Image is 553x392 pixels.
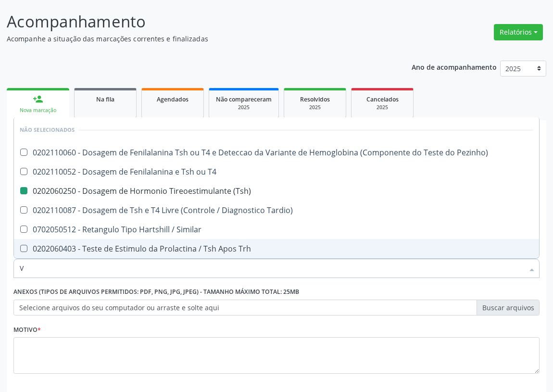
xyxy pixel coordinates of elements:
[7,10,384,34] p: Acompanhamento
[20,226,533,233] div: 0702050512 - Retangulo Tipo Hartshill / Similar
[20,206,533,214] div: 0202110087 - Dosagem de Tsh e T4 Livre (Controle / Diagnostico Tardio)
[20,245,533,253] div: 0202060403 - Teste de Estimulo da Prolactina / Tsh Apos Trh
[13,285,299,300] label: Anexos (Tipos de arquivos permitidos: PDF, PNG, JPG, JPEG) - Tamanho máximo total: 25MB
[300,95,330,103] span: Resolvidos
[20,259,524,278] input: Buscar por procedimentos
[216,104,272,111] div: 2025
[96,95,114,103] span: Na fila
[157,95,189,103] span: Agendados
[20,149,533,156] div: 0202110060 - Dosagem de Fenilalanina Tsh ou T4 e Deteccao da Variante de Hemoglobina (Componente ...
[20,168,533,176] div: 0202110052 - Dosagem de Fenilalanina e Tsh ou T4
[20,187,533,195] div: 0202060250 - Dosagem de Hormonio Tireoestimulante (Tsh)
[33,94,43,104] div: person_add
[13,322,41,337] label: Motivo
[7,34,384,44] p: Acompanhe a situação das marcações correntes e finalizadas
[358,104,406,111] div: 2025
[291,104,339,111] div: 2025
[494,24,543,40] button: Relatórios
[366,95,399,103] span: Cancelados
[412,61,497,73] p: Ano de acompanhamento
[13,107,63,114] div: Nova marcação
[216,95,272,103] span: Não compareceram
